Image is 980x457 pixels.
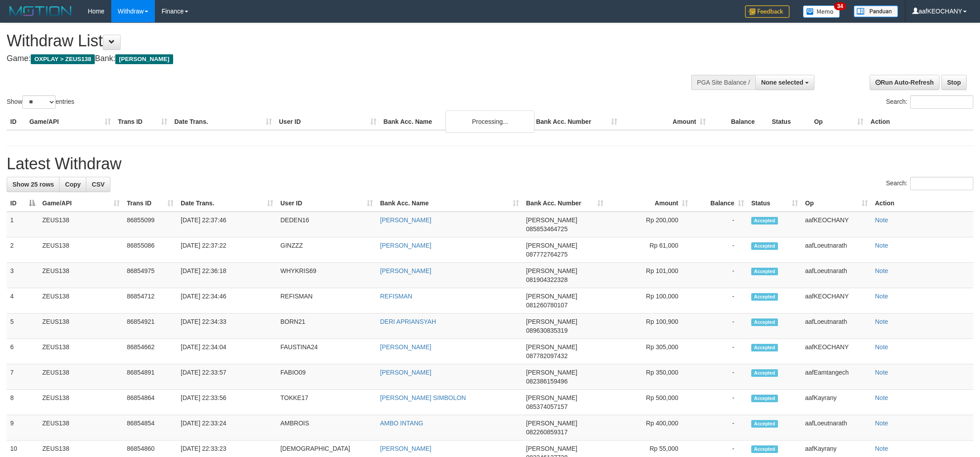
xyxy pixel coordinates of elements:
span: Accepted [751,420,778,428]
img: Button%20Memo.svg [803,5,840,18]
th: Op [810,114,867,130]
th: Action [871,195,973,212]
th: Trans ID [114,114,171,130]
td: 9 [7,415,39,441]
th: Amount: activate to sort column ascending [607,195,692,212]
span: [PERSON_NAME] [526,318,577,325]
a: Note [875,445,888,452]
a: Note [875,369,888,376]
span: [PERSON_NAME] [526,293,577,300]
td: 86854975 [123,263,177,288]
a: DERI APRIANSYAH [380,318,436,325]
td: 86855086 [123,237,177,263]
label: Show entries [7,95,74,109]
td: AMBROIS [277,415,377,441]
span: [PERSON_NAME] [526,394,577,401]
td: 4 [7,288,39,314]
td: 7 [7,364,39,390]
div: PGA Site Balance / [691,75,755,90]
span: Copy 081260780107 to clipboard [526,302,567,309]
td: BORN21 [277,314,377,339]
td: aafLoeutnarath [802,314,871,339]
img: MOTION_logo.png [7,4,74,18]
td: Rp 500,000 [607,390,692,415]
a: Note [875,343,888,351]
span: Copy 082386159496 to clipboard [526,378,567,385]
a: [PERSON_NAME] [380,216,431,224]
a: REFISMAN [380,293,412,300]
span: Copy 087772764275 to clipboard [526,251,567,258]
span: [PERSON_NAME] [526,445,577,452]
a: [PERSON_NAME] [380,267,431,274]
td: 3 [7,263,39,288]
th: Date Trans. [171,114,275,130]
td: ZEUS138 [39,390,123,415]
td: ZEUS138 [39,415,123,441]
th: Balance: activate to sort column ascending [692,195,748,212]
th: Game/API [26,114,114,130]
td: ZEUS138 [39,314,123,339]
th: Bank Acc. Number: activate to sort column ascending [522,195,607,212]
th: Status: activate to sort column ascending [748,195,802,212]
img: Feedback.jpg [745,5,790,18]
img: panduan.png [854,5,898,17]
td: [DATE] 22:34:04 [177,339,277,364]
th: User ID [275,114,380,130]
a: [PERSON_NAME] [380,343,431,351]
td: 6 [7,339,39,364]
td: - [692,415,748,441]
span: [PERSON_NAME] [115,54,173,64]
td: FAUSTINA24 [277,339,377,364]
span: Accepted [751,217,778,224]
div: Processing... [445,110,535,133]
td: - [692,288,748,314]
a: [PERSON_NAME] SIMBOLON [380,394,466,401]
a: Stop [941,75,967,90]
span: [PERSON_NAME] [526,343,577,351]
a: Note [875,293,888,300]
span: CSV [92,181,105,188]
td: Rp 100,900 [607,314,692,339]
td: GINZZZ [277,237,377,263]
td: Rp 200,000 [607,212,692,237]
td: 8 [7,390,39,415]
th: Bank Acc. Number [532,114,621,130]
span: Accepted [751,268,778,275]
span: OXPLAY > ZEUS138 [31,54,95,64]
th: Date Trans.: activate to sort column ascending [177,195,277,212]
td: WHYKRIS69 [277,263,377,288]
th: Trans ID: activate to sort column ascending [123,195,177,212]
td: ZEUS138 [39,212,123,237]
span: [PERSON_NAME] [526,267,577,274]
td: - [692,339,748,364]
a: Note [875,216,888,224]
span: Copy 089630835319 to clipboard [526,327,567,334]
a: [PERSON_NAME] [380,369,431,376]
span: [PERSON_NAME] [526,242,577,249]
td: [DATE] 22:37:46 [177,212,277,237]
th: Bank Acc. Name [380,114,533,130]
td: aafKayrany [802,390,871,415]
td: ZEUS138 [39,263,123,288]
td: 2 [7,237,39,263]
a: Run Auto-Refresh [870,75,940,90]
td: Rp 101,000 [607,263,692,288]
h1: Latest Withdraw [7,155,973,173]
a: [PERSON_NAME] [380,242,431,249]
td: TOKKE17 [277,390,377,415]
td: [DATE] 22:33:56 [177,390,277,415]
span: Accepted [751,395,778,402]
span: Show 25 rows [12,181,54,188]
h1: Withdraw List [7,32,644,50]
td: Rp 61,000 [607,237,692,263]
th: ID: activate to sort column descending [7,195,39,212]
td: - [692,390,748,415]
a: Note [875,420,888,427]
td: 86854891 [123,364,177,390]
span: [PERSON_NAME] [526,369,577,376]
span: 34 [834,2,846,10]
td: Rp 305,000 [607,339,692,364]
td: Rp 400,000 [607,415,692,441]
td: [DATE] 22:34:46 [177,288,277,314]
td: [DATE] 22:36:18 [177,263,277,288]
